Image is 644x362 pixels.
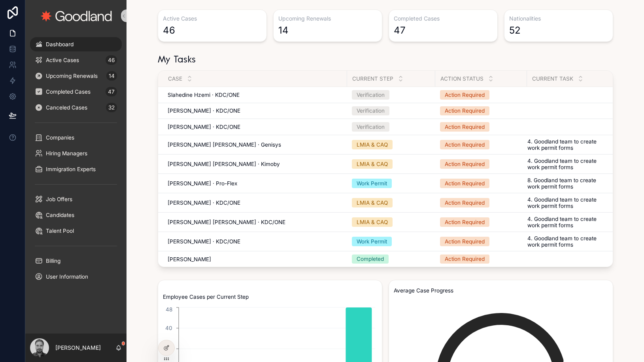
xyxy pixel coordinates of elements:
[440,140,522,149] a: Action Required
[163,24,175,37] div: 46
[527,216,609,228] a: 4. Goodland team to create work permit forms
[30,162,122,176] a: Immigration Experts
[168,161,342,167] a: [PERSON_NAME] [PERSON_NAME] · Kimoby
[527,177,609,190] a: 8. Goodland team to create work permit forms
[357,199,388,207] div: LMIA & CAQ
[352,179,431,188] a: Work Permit
[352,217,431,227] a: LMIA & CAQ
[394,285,608,296] h3: Average Case Progress
[46,150,87,156] span: Hiring Managers
[352,198,431,207] a: LMIA & CAQ
[46,89,91,95] span: Completed Cases
[168,107,240,114] span: [PERSON_NAME] · KDC/ONE
[168,141,281,148] span: [PERSON_NAME] [PERSON_NAME] · Genisys
[163,291,377,302] h3: Employee Cases per Current Step
[30,208,122,222] a: Candidates
[440,217,522,227] a: Action Required
[352,255,431,264] a: Completed
[168,256,342,262] a: [PERSON_NAME]
[168,200,342,206] a: [PERSON_NAME] · KDC/ONE
[440,179,522,188] a: Action Required
[30,224,122,238] a: Talent Pool
[352,90,431,100] a: Verification
[106,55,117,65] div: 46
[165,325,172,331] tspan: 40
[278,15,377,23] h3: Upcoming Renewals
[394,15,493,23] h3: Completed Cases
[46,196,72,202] span: Job Offers
[168,256,211,262] span: [PERSON_NAME]
[46,258,60,264] span: Billing
[352,75,393,82] span: Current Step
[46,212,74,218] span: Candidates
[168,124,240,130] span: [PERSON_NAME] · KDC/ONE
[352,237,431,246] a: Work Permit
[30,37,122,51] a: Dashboard
[30,254,122,268] a: Billing
[168,238,240,245] span: [PERSON_NAME] · KDC/ONE
[30,100,122,115] a: Canceled Cases32
[357,179,387,187] div: Work Permit
[509,15,608,23] h3: Nationalities
[30,53,122,67] a: Active Cases46
[278,24,289,37] div: 14
[445,91,485,99] div: Action Required
[527,235,609,248] a: 4. Goodland team to create work permit forms
[46,228,74,234] span: Talent Pool
[445,123,485,131] div: Action Required
[445,218,485,226] div: Action Required
[357,160,388,168] div: LMIA & CAQ
[168,219,285,225] span: [PERSON_NAME] [PERSON_NAME] · KDC/ONE
[46,166,96,172] span: Immigration Experts
[352,106,431,116] a: Verification
[357,141,388,149] div: LMIA & CAQ
[46,104,87,111] span: Canceled Cases
[168,75,182,82] span: Case
[352,140,431,149] a: LMIA & CAQ
[168,219,342,225] a: [PERSON_NAME] [PERSON_NAME] · KDC/ONE
[440,122,522,132] a: Action Required
[445,199,485,207] div: Action Required
[527,138,609,151] a: 4. Goodland team to create work permit forms
[1,38,15,52] iframe: Spotlight
[357,107,385,115] div: Verification
[46,57,79,63] span: Active Cases
[46,41,74,47] span: Dashboard
[30,146,122,160] a: Hiring Managers
[46,134,74,141] span: Companies
[30,69,122,83] a: Upcoming Renewals14
[357,123,385,131] div: Verification
[357,238,387,245] div: Work Permit
[40,10,112,22] img: App logo
[440,237,522,246] a: Action Required
[163,15,262,23] h3: Active Cases
[30,270,122,284] a: User Information
[168,107,342,114] a: [PERSON_NAME] · KDC/ONE
[168,92,240,98] span: Slahedine Hzemi · KDC/ONE
[168,238,342,245] a: [PERSON_NAME] · KDC/ONE
[158,55,196,66] h1: My Tasks
[357,91,385,99] div: Verification
[106,87,117,96] div: 47
[30,192,122,206] a: Job Offers
[440,255,522,264] a: Action Required
[440,159,522,169] a: Action Required
[445,255,485,263] div: Action Required
[30,130,122,145] a: Companies
[527,196,609,209] a: 4. Goodland team to create work permit forms
[509,24,521,37] div: 52
[46,73,98,79] span: Upcoming Renewals
[25,32,127,294] div: scrollable content
[532,75,573,82] span: Current Task
[527,158,609,170] a: 4. Goodland team to create work permit forms
[357,218,388,226] div: LMIA & CAQ
[30,85,122,99] a: Completed Cases47
[440,106,522,116] a: Action Required
[168,92,342,98] a: Slahedine Hzemi · KDC/ONE
[357,255,384,263] div: Completed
